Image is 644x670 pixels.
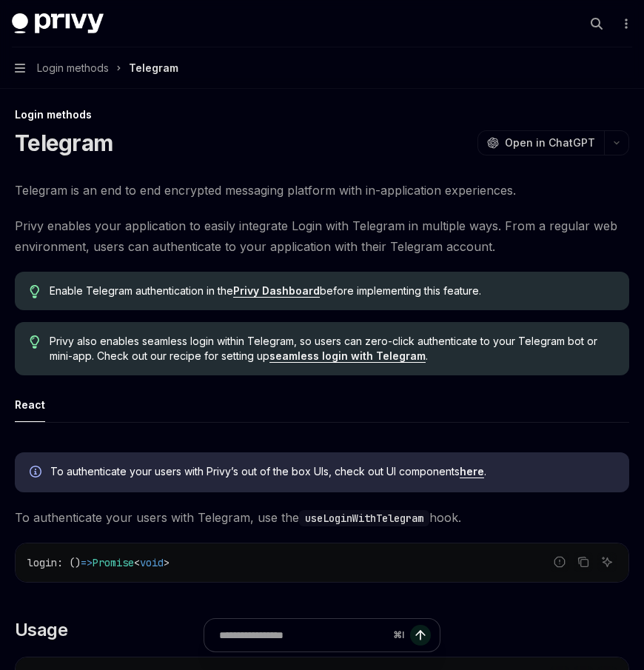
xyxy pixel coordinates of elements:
[410,625,431,646] button: Send message
[15,387,45,422] div: React
[15,180,629,201] span: Telegram is an end to end encrypted messaging platform with in-application experiences.
[574,552,593,572] button: Copy the contents from the code block
[550,552,569,572] button: Report incorrect code
[50,464,614,479] span: To authenticate your users with Privy’s out of the box UIs, check out UI components .
[81,556,93,569] span: =>
[460,465,484,478] a: here
[37,59,109,77] span: Login methods
[50,284,614,298] span: Enable Telegram authentication in the before implementing this feature.
[57,556,81,569] span: : ()
[269,349,426,363] a: seamless login with Telegram
[27,556,57,569] span: login
[15,215,629,257] span: Privy enables your application to easily integrate Login with Telegram in multiple ways. From a r...
[134,556,140,569] span: <
[219,619,387,651] input: Ask a question...
[140,556,164,569] span: void
[30,335,40,349] svg: Tip
[129,59,178,77] div: Telegram
[164,556,170,569] span: >
[505,135,595,150] span: Open in ChatGPT
[50,334,614,364] span: Privy also enables seamless login within Telegram, so users can zero-click authenticate to your T...
[15,130,113,156] h1: Telegram
[12,13,104,34] img: dark logo
[477,130,604,155] button: Open in ChatGPT
[30,466,44,480] svg: Info
[299,510,429,526] code: useLoginWithTelegram
[30,285,40,298] svg: Tip
[585,12,608,36] button: Open search
[15,507,629,528] span: To authenticate your users with Telegram, use the hook.
[93,556,134,569] span: Promise
[597,552,617,572] button: Ask AI
[233,284,320,298] a: Privy Dashboard
[15,107,629,122] div: Login methods
[617,13,632,34] button: More actions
